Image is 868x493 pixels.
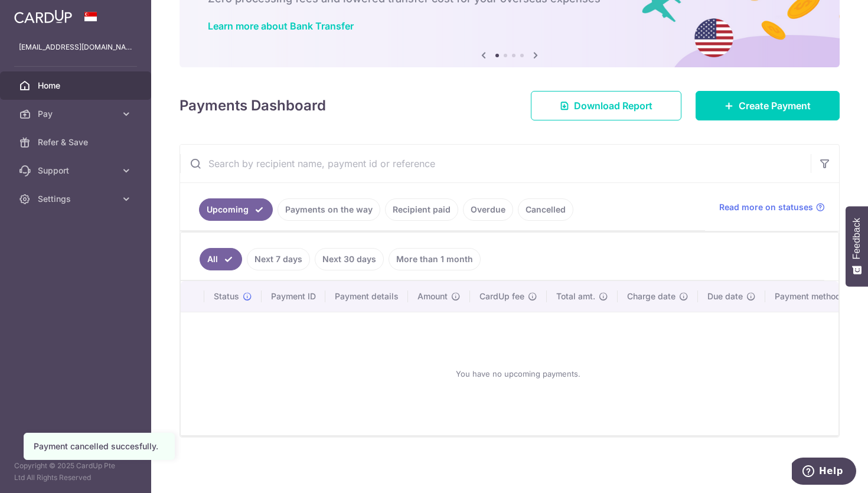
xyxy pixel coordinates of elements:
a: Overdue [463,198,513,221]
a: Next 7 days [247,248,310,270]
span: Status [214,290,239,302]
span: Charge date [627,290,676,302]
iframe: Opens a widget where you can find more information [792,458,856,487]
a: More than 1 month [389,248,481,270]
a: Learn more about Bank Transfer [208,20,354,32]
div: You have no upcoming payments. [195,322,841,426]
th: Payment ID [262,281,325,312]
a: All [200,248,242,270]
span: Due date [707,290,743,302]
a: Download Report [531,91,681,120]
span: Pay [38,108,116,120]
div: Payment cancelled succesfully. [34,440,165,452]
button: Feedback - Show survey [846,206,868,286]
input: Search by recipient name, payment id or reference [180,145,811,182]
a: Upcoming [199,198,273,221]
span: Download Report [574,99,652,113]
a: Payments on the way [278,198,380,221]
span: Support [38,165,116,177]
span: CardUp fee [479,290,524,302]
a: Recipient paid [385,198,458,221]
span: Settings [38,193,116,205]
span: Feedback [851,218,862,259]
a: Create Payment [696,91,840,120]
a: Next 30 days [315,248,384,270]
h4: Payments Dashboard [180,95,326,116]
a: Read more on statuses [719,201,825,213]
span: Refer & Save [38,136,116,148]
span: Total amt. [556,290,595,302]
span: Read more on statuses [719,201,813,213]
p: [EMAIL_ADDRESS][DOMAIN_NAME] [19,41,132,53]
span: Home [38,80,116,92]
span: Amount [417,290,448,302]
span: Create Payment [739,99,811,113]
img: CardUp [14,9,72,24]
th: Payment details [325,281,408,312]
th: Payment method [765,281,855,312]
a: Cancelled [518,198,573,221]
